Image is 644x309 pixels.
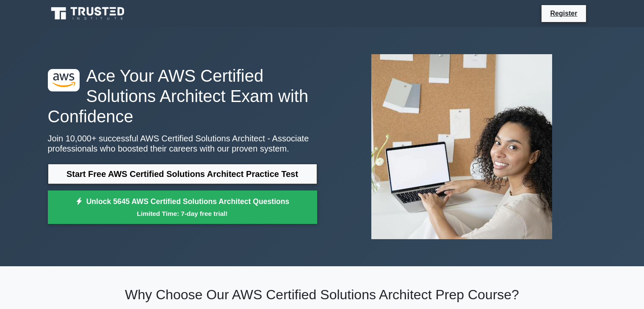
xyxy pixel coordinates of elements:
h2: Why Choose Our AWS Certified Solutions Architect Prep Course? [48,287,597,303]
p: Join 10,000+ successful AWS Certified Solutions Architect - Associate professionals who boosted t... [48,133,317,154]
h1: Ace Your AWS Certified Solutions Architect Exam with Confidence [48,66,317,127]
a: Register [545,8,582,19]
a: Unlock 5645 AWS Certified Solutions Architect QuestionsLimited Time: 7-day free trial! [48,190,317,224]
small: Limited Time: 7-day free trial! [58,209,307,218]
a: Start Free AWS Certified Solutions Architect Practice Test [48,164,317,184]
